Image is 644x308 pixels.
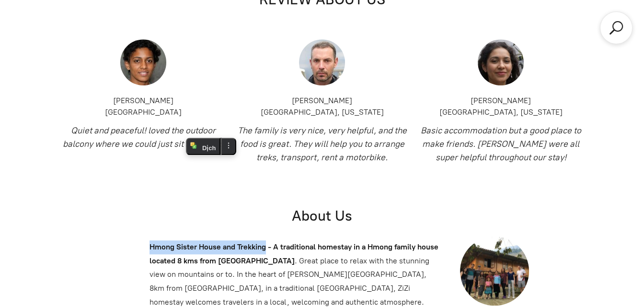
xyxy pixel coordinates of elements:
h2: About Us [146,206,498,225]
p: The family is very nice, very helpful, and the food is great. They will help you to arrange treks... [236,124,407,164]
div: [PERSON_NAME] [57,95,229,107]
div: [GEOGRAPHIC_DATA], [US_STATE] [415,107,586,118]
p: Basic accommodation but a good place to make friends. [PERSON_NAME] were all super helpful throug... [415,124,586,164]
b: Hmong Sister House and Trekking - A traditional homestay in a Hmong family house located 8 kms fr... [149,242,438,265]
a: Search products [608,19,625,36]
div: [GEOGRAPHIC_DATA] [57,107,229,118]
div: [GEOGRAPHIC_DATA], [US_STATE] [236,107,407,118]
div: [PERSON_NAME] [236,95,407,107]
p: Quiet and peaceful! loved the outdoor balcony where we could just sit and relax. [57,124,229,151]
div: [PERSON_NAME] [415,95,586,107]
